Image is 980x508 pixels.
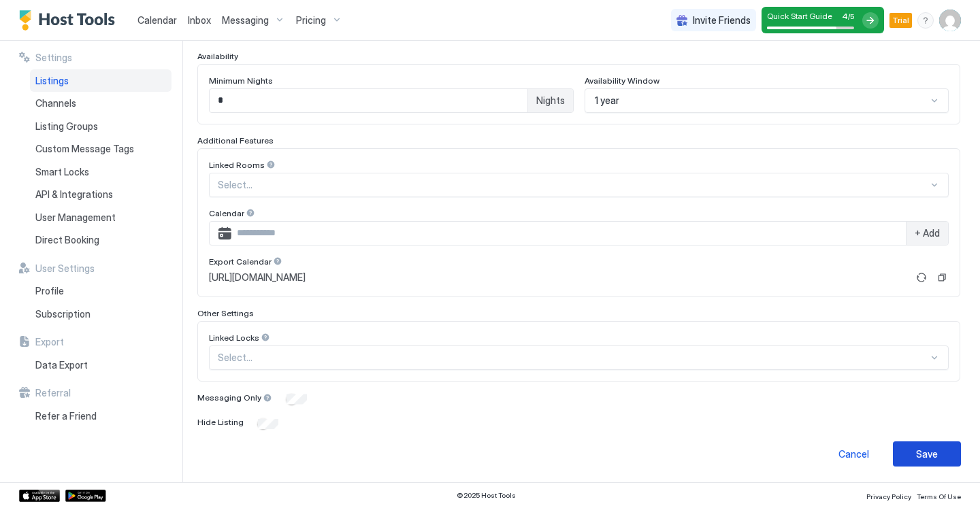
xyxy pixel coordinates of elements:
span: Nights [536,95,565,107]
span: Trial [892,14,909,27]
span: Pricing [296,14,326,27]
div: Save [916,447,938,461]
span: Inbox [188,14,211,26]
div: User profile [939,10,961,31]
span: Data Export [35,359,88,371]
button: Refresh [913,269,930,286]
span: Subscription [35,308,91,320]
span: Channels [35,97,76,109]
span: Additional Features [197,135,274,146]
span: [URL][DOMAIN_NAME] [209,271,306,284]
span: Listings [35,75,69,87]
div: Cancel [838,447,869,461]
span: Linked Locks [209,333,259,343]
span: User Management [35,211,116,224]
span: / 5 [848,12,854,21]
a: Inbox [188,13,211,27]
span: Messaging [222,14,269,27]
span: Settings [35,52,72,64]
span: Availability Window [585,75,659,86]
input: Input Field [210,89,527,112]
button: Cancel [819,441,887,467]
a: Data Export [30,354,171,377]
span: 4 [842,11,848,21]
span: API & Integrations [35,188,113,201]
span: Profile [35,285,64,297]
span: Privacy Policy [866,492,911,501]
span: Terms Of Use [917,492,961,501]
a: Smart Locks [30,160,171,184]
span: Referral [35,387,71,399]
a: Profile [30,280,171,303]
span: Minimum Nights [209,75,273,86]
span: 1 year [595,95,619,107]
a: Direct Booking [30,228,171,252]
a: Listings [30,69,171,92]
span: Linked Rooms [209,160,265,170]
span: © 2025 Host Tools [457,491,516,500]
a: Terms Of Use [917,488,961,503]
span: Other Settings [197,308,254,318]
span: Hide Listing [197,417,244,427]
a: Channels [30,92,171,115]
input: Input Field [231,222,906,245]
span: Refer a Friend [35,410,97,422]
a: App Store [19,490,60,502]
span: User Settings [35,263,95,275]
a: Host Tools Logo [19,10,121,31]
a: Subscription [30,303,171,326]
a: Listing Groups [30,115,171,138]
span: Export Calendar [209,256,272,267]
a: API & Integrations [30,183,171,206]
span: + Add [915,227,940,239]
a: User Management [30,206,171,229]
span: Messaging Only [197,392,261,403]
span: Calendar [137,14,177,26]
span: Direct Booking [35,234,99,246]
button: Copy [935,271,949,284]
a: [URL][DOMAIN_NAME] [209,271,908,284]
a: Refer a Friend [30,405,171,428]
a: Privacy Policy [866,488,911,503]
span: Listing Groups [35,120,98,133]
button: Save [893,441,961,467]
span: Custom Message Tags [35,143,134,155]
span: Export [35,336,64,348]
span: Smart Locks [35,166,89,178]
span: Calendar [209,208,244,218]
span: Invite Friends [693,14,751,27]
iframe: Intercom live chat [14,462,46,494]
div: menu [917,12,934,29]
a: Calendar [137,13,177,27]
a: Google Play Store [65,490,106,502]
span: Availability [197,51,238,61]
span: Quick Start Guide [767,11,832,21]
a: Custom Message Tags [30,137,171,160]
